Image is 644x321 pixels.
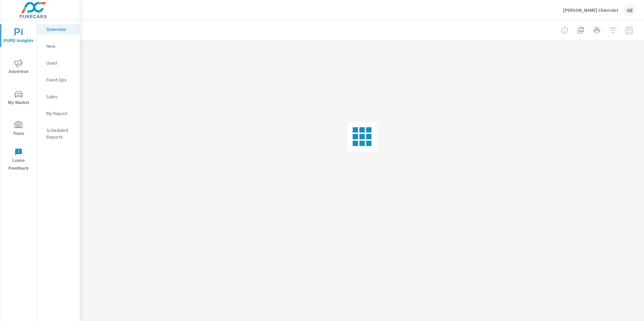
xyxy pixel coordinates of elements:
p: My Report [46,110,74,117]
p: Scheduled Reports [46,127,74,140]
p: [PERSON_NAME] Chevrolet [563,7,618,13]
span: Advertise [2,59,35,76]
span: PURE Insights [2,28,35,45]
div: GE [624,4,636,16]
div: Overview [37,24,80,34]
p: Overview [46,26,74,33]
p: New [46,43,74,49]
p: Fixed Ops [46,76,74,83]
p: Sales [46,93,74,100]
div: New [37,41,80,51]
div: Fixed Ops [37,75,80,85]
div: Scheduled Reports [37,125,80,142]
div: Used [37,58,80,68]
p: Used [46,60,74,66]
span: Leave Feedback [2,148,35,172]
div: My Report [37,108,80,118]
span: My Market [2,90,35,107]
div: nav menu [0,20,37,175]
span: Tools [2,121,35,138]
div: Sales [37,92,80,102]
